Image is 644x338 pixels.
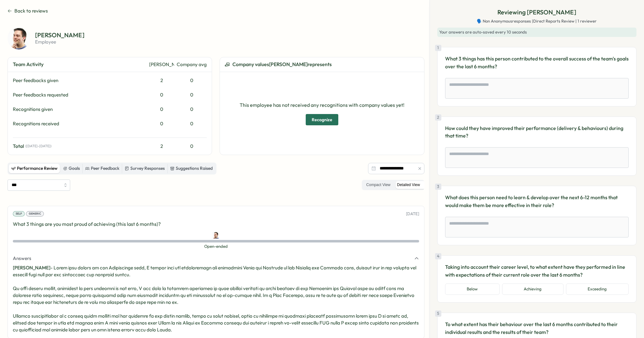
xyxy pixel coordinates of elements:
[13,255,31,262] span: Answers
[13,244,419,249] span: Open-ended
[13,265,50,271] span: [PERSON_NAME]
[13,211,25,217] div: Self
[13,106,147,113] div: Recognitions given
[445,124,629,140] p: How could they have improved their performance (delivery & behaviours) during that time?
[8,8,48,14] button: Back to reviews
[170,165,213,172] div: Suggestions Raised
[406,211,419,217] p: [DATE]
[445,194,629,209] p: What does this person need to learn & develop over the next 6-12 months that would make them be m...
[177,120,207,127] div: 0
[497,8,576,17] p: Reviewing [PERSON_NAME]
[11,165,58,172] div: Performance Review
[149,77,174,84] div: 2
[177,106,207,113] div: 0
[445,320,629,336] p: To what extent has their behaviour over the last 6 months contributed to their individual results...
[13,264,419,333] p: - Lorem ipsu dolors am con Adipiscinge sedd, E tempor inci utl etdoloremagn ali enimadmini Venia ...
[125,165,165,172] div: Survey Responses
[177,91,207,98] div: 0
[35,39,85,44] p: employee
[439,29,527,34] span: Your answers are auto-saved every 10 seconds
[177,61,207,68] div: Company avg
[13,60,147,68] div: Team Activity
[445,55,629,70] p: What 3 things has this person contributed to the overall success of the team's goals over the las...
[26,211,44,217] div: Generic
[566,283,629,295] button: Exceeding
[435,184,441,190] div: 3
[502,283,563,295] button: Achieving
[445,263,629,279] p: Taking into account their career level, to what extent have they performed in line with expectati...
[394,181,423,189] label: Detailed View
[435,45,441,51] div: 1
[35,32,85,38] p: [PERSON_NAME]
[445,283,500,295] button: Below
[85,165,119,172] div: Peer Feedback
[435,114,441,121] div: 2
[232,60,332,68] span: Company values [PERSON_NAME] represents
[435,310,441,317] div: 5
[177,77,207,84] div: 0
[63,165,80,172] div: Goals
[8,27,30,49] img: Chris Hogben
[13,77,147,84] div: Peer feedbacks given
[149,61,174,68] div: [PERSON_NAME]
[149,106,174,113] div: 0
[14,8,48,14] span: Back to reviews
[13,91,147,98] div: Peer feedbacks requested
[13,220,419,228] p: What 3 things are you most proud of achieving (this last 6 months)?
[149,143,174,150] div: 2
[13,120,147,127] div: Recognitions received
[149,120,174,127] div: 0
[435,253,441,259] div: 4
[363,181,393,189] label: Compact View
[13,143,24,150] span: Total
[13,255,419,262] button: Answers
[306,114,338,125] button: Recognize
[177,143,207,150] div: 0
[240,101,404,109] p: This employee has not received any recognitions with company values yet!
[149,91,174,98] div: 0
[25,144,51,148] span: ( [DATE] - [DATE] )
[477,18,597,24] span: 🗣️ Non Anonymous responses | Direct Reports Review | 1 reviewer
[312,114,332,125] span: Recognize
[212,232,219,239] img: Chris Hogben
